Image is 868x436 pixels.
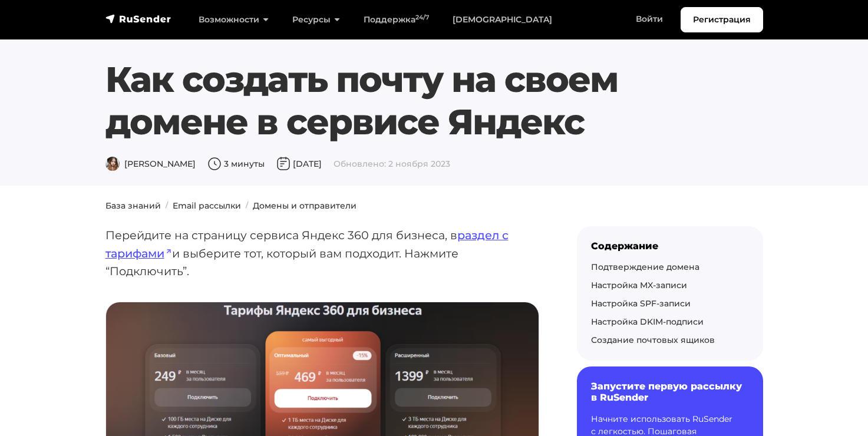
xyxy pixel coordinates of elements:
[173,200,241,211] a: Email рассылки
[591,298,691,309] a: Настройка SPF-записи
[415,14,429,21] sup: 24/7
[276,157,291,171] img: Дата публикации
[681,7,763,32] a: Регистрация
[352,8,441,32] a: Поддержка24/7
[105,158,196,169] span: [PERSON_NAME]
[207,158,265,169] span: 3 минуты
[591,316,704,327] a: Настройка DKIM-подписи
[591,262,699,272] a: Подтверждение домена
[105,13,171,25] img: RuSender
[334,158,450,169] span: Обновлено: 2 ноября 2023
[591,280,687,290] a: Настройка MX-записи
[591,381,749,403] h6: Запустите первую рассылку в RuSender
[591,240,749,252] div: Содержание
[105,58,763,143] h1: Как создать почту на своем домене в сервисе Яндекс
[280,8,352,32] a: Ресурсы
[98,200,770,212] nav: breadcrumb
[105,200,161,211] a: База знаний
[624,7,675,31] a: Войти
[441,8,564,32] a: [DEMOGRAPHIC_DATA]
[591,335,715,345] a: Создание почтовых ящиков
[207,157,222,171] img: Время чтения
[187,8,280,32] a: Возможности
[105,228,509,260] a: раздел с тарифами
[253,200,357,211] a: Домены и отправители
[276,158,322,169] span: [DATE]
[105,226,539,280] p: Перейдите на страницу сервиса Яндекс 360 для бизнеса, в и выберите тот, который вам подходит. Наж...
